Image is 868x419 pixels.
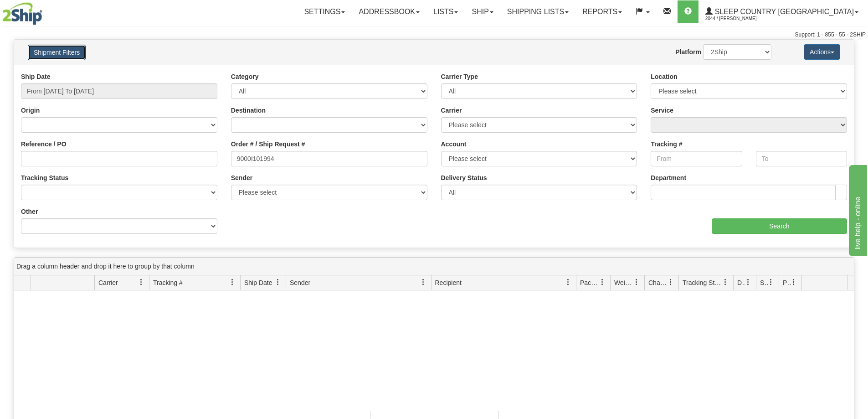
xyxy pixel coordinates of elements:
[847,163,867,256] iframe: chat widget
[737,278,745,287] span: Delivery Status
[21,140,67,149] label: Reference / PO
[153,278,183,287] span: Tracking #
[580,278,599,287] span: Packages
[648,278,668,287] span: Charge
[663,274,678,290] a: Charge filter column settings
[595,274,610,290] a: Packages filter column settings
[244,278,272,287] span: Ship Date
[435,278,462,287] span: Recipient
[783,278,791,287] span: Pickup Status
[651,173,686,182] label: Department
[231,72,259,81] label: Category
[231,106,266,115] label: Destination
[21,173,68,182] label: Tracking Status
[760,278,768,287] span: Shipment Issues
[786,274,801,290] a: Pickup Status filter column settings
[441,140,467,149] label: Account
[500,0,575,23] a: Shipping lists
[683,278,722,287] span: Tracking Status
[7,5,84,16] div: live help - online
[297,0,352,23] a: Settings
[28,45,86,60] button: Shipment Filters
[465,0,500,23] a: Ship
[441,173,487,182] label: Delivery Status
[416,274,431,290] a: Sender filter column settings
[231,140,305,149] label: Order # / Ship Request #
[2,2,42,25] img: logo2044.jpg
[231,173,252,182] label: Sender
[352,0,426,23] a: Addressbook
[740,274,756,290] a: Delivery Status filter column settings
[699,0,865,23] a: Sleep Country [GEOGRAPHIC_DATA] 2044 / [PERSON_NAME]
[575,0,629,23] a: Reports
[804,44,840,60] button: Actions
[705,14,774,23] span: 2044 / [PERSON_NAME]
[560,274,576,290] a: Recipient filter column settings
[2,31,866,39] div: Support: 1 - 855 - 55 - 2SHIP
[441,106,462,115] label: Carrier
[651,151,742,166] input: From
[21,207,38,216] label: Other
[756,151,847,166] input: To
[675,47,701,57] label: Platform
[614,278,633,287] span: Weight
[651,72,677,81] label: Location
[98,278,118,287] span: Carrier
[712,218,847,234] input: Search
[629,274,644,290] a: Weight filter column settings
[14,258,854,275] div: grid grouping header
[713,8,854,16] span: Sleep Country [GEOGRAPHIC_DATA]
[426,0,465,23] a: Lists
[225,274,240,290] a: Tracking # filter column settings
[441,72,478,81] label: Carrier Type
[21,106,40,115] label: Origin
[763,274,779,290] a: Shipment Issues filter column settings
[21,72,51,81] label: Ship Date
[651,106,673,115] label: Service
[290,278,310,287] span: Sender
[134,274,149,290] a: Carrier filter column settings
[270,274,286,290] a: Ship Date filter column settings
[718,274,733,290] a: Tracking Status filter column settings
[651,140,682,149] label: Tracking #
